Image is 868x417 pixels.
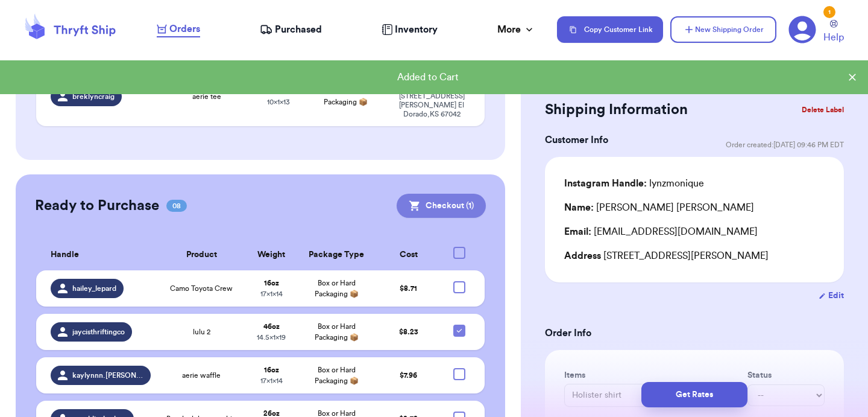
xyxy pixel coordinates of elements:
[823,30,844,45] span: Help
[267,98,290,106] span: 10 x 1 x 13
[564,203,594,212] span: Name:
[564,224,825,239] div: [EMAIL_ADDRESS][DOMAIN_NAME]
[264,279,279,287] strong: 16 oz
[400,372,417,379] span: $ 7.96
[192,92,221,101] span: aerie tee
[545,326,844,340] h3: Order Info
[263,323,280,330] strong: 46 oz
[72,327,125,337] span: jaycisthriftingco
[182,371,221,380] span: aerie waffle
[193,327,210,337] span: lulu 2
[670,16,776,43] button: New Shipping Order
[324,88,368,106] span: Box or Hard Packaging 📦
[315,279,359,298] span: Box or Hard Packaging 📦
[747,369,825,381] label: Status
[51,249,79,261] span: Handle
[376,240,441,270] th: Cost
[35,196,159,215] h2: Ready to Purchase
[260,290,283,298] span: 17 x 1 x 14
[72,371,143,380] span: kaylynnn.[PERSON_NAME]
[169,22,200,36] span: Orders
[257,334,286,341] span: 14.5 x 1 x 19
[157,22,200,37] a: Orders
[158,240,245,270] th: Product
[564,200,754,215] div: [PERSON_NAME] [PERSON_NAME]
[245,240,298,270] th: Weight
[297,240,376,270] th: Package Type
[393,92,470,119] div: [STREET_ADDRESS][PERSON_NAME] El Dorado , KS 67042
[260,377,283,384] span: 17 x 1 x 14
[170,284,233,293] span: Camo Toyota Crew
[315,366,359,384] span: Box or Hard Packaging 📦
[382,22,438,37] a: Inventory
[497,22,535,37] div: More
[564,369,743,381] label: Items
[399,328,418,336] span: $ 8.23
[557,16,663,43] button: Copy Customer Link
[400,285,417,292] span: $ 8.71
[263,410,280,417] strong: 26 oz
[272,88,285,95] strong: 5 oz
[72,284,116,293] span: hailey_lepard
[797,97,849,123] button: Delete Label
[819,290,844,302] button: Edit
[275,22,322,37] span: Purchased
[264,366,279,374] strong: 16 oz
[397,194,486,218] button: Checkout (1)
[315,323,359,341] span: Box or Hard Packaging 📦
[823,6,835,18] div: 1
[823,20,844,45] a: Help
[564,179,647,188] span: Instagram Handle:
[564,227,591,237] span: Email:
[564,251,601,261] span: Address
[395,22,438,37] span: Inventory
[260,22,322,37] a: Purchased
[545,100,688,119] h2: Shipping Information
[545,133,608,147] h3: Customer Info
[564,176,704,191] div: lynzmonique
[726,140,844,150] span: Order created: [DATE] 09:46 PM EDT
[641,382,747,407] button: Get Rates
[72,92,115,101] span: breklyncraig
[564,249,825,263] div: [STREET_ADDRESS][PERSON_NAME]
[10,70,846,84] div: Added to Cart
[788,16,816,43] a: 1
[166,200,187,212] span: 08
